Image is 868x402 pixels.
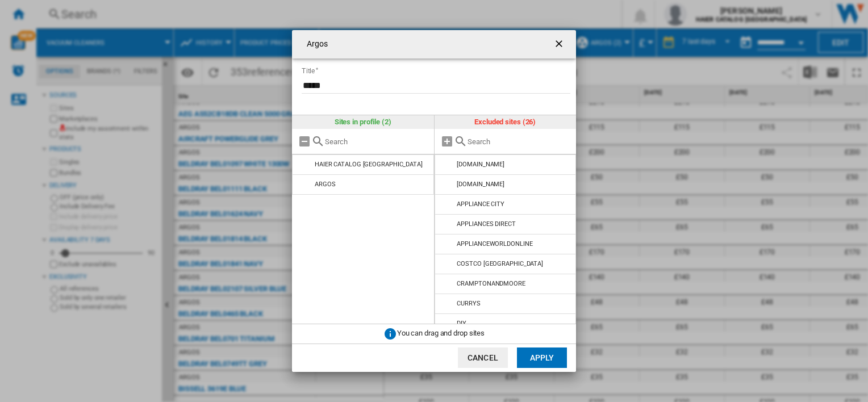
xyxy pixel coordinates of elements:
ng-md-icon: getI18NText('BUTTONS.CLOSE_DIALOG') [553,38,567,52]
button: Cancel [458,347,508,368]
div: CRAMPTONANDMOORE [457,280,525,287]
div: CURRYS [457,300,480,307]
div: Sites in profile (2) [292,115,434,129]
div: [DOMAIN_NAME] [457,181,504,188]
input: Search [325,137,428,146]
div: [DOMAIN_NAME] [457,161,504,168]
div: APPLIANCE CITY [457,200,504,208]
div: DIY [457,320,466,327]
div: COSTCO [GEOGRAPHIC_DATA] [457,260,543,267]
input: Search [468,137,571,146]
div: Excluded sites (26) [435,115,577,129]
button: Apply [517,347,567,368]
div: APPLIANCES DIRECT [457,220,515,228]
md-icon: Add all [440,135,454,148]
span: You can drag and drop sites [397,329,485,337]
md-icon: Remove all [298,135,311,148]
div: APPLIANCEWORLDONLINE [457,240,532,248]
h4: Argos [301,39,328,50]
div: ARGOS [315,181,336,188]
button: getI18NText('BUTTONS.CLOSE_DIALOG') [549,33,571,56]
div: HAIER CATALOG [GEOGRAPHIC_DATA] [315,161,423,168]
